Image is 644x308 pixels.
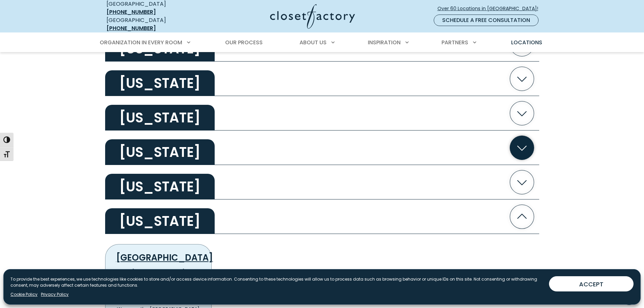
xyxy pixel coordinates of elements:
a: [GEOGRAPHIC_DATA] [116,252,213,264]
button: [US_STATE] [105,199,539,234]
a: Privacy Policy [41,291,69,298]
h2: [US_STATE] [105,105,215,131]
a: Cookie Policy [10,291,38,298]
a: Schedule a Free Consultation [434,15,539,26]
button: [US_STATE] [105,96,539,131]
a: Over 60 Locations in [GEOGRAPHIC_DATA]! [437,3,544,15]
span: About Us [300,39,327,46]
h2: [US_STATE] [105,139,215,165]
span: Our Process [225,39,263,46]
h2: [US_STATE] [105,70,215,96]
a: [PHONE_NUMBER] [106,8,156,16]
span: Organization in Every Room [100,39,182,46]
button: [US_STATE] [105,165,539,199]
a: [PHONE_NUMBER] [106,24,156,32]
span: Over 60 Locations in [GEOGRAPHIC_DATA]! [437,5,544,12]
img: Closet Factory Logo [270,4,355,29]
div: [GEOGRAPHIC_DATA] [106,16,205,32]
span: Partners [442,39,468,46]
nav: Primary Menu [95,33,549,52]
p: [STREET_ADDRESS] [GEOGRAPHIC_DATA] [116,268,200,284]
span: Locations [511,39,542,46]
h2: [US_STATE] [105,174,215,199]
button: [US_STATE] [105,62,539,96]
span: Inspiration [368,39,401,46]
p: To provide the best experiences, we use technologies like cookies to store and/or access device i... [10,276,544,288]
button: [US_STATE] [105,131,539,165]
h2: [US_STATE] [105,208,215,234]
button: ACCEPT [549,276,634,291]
